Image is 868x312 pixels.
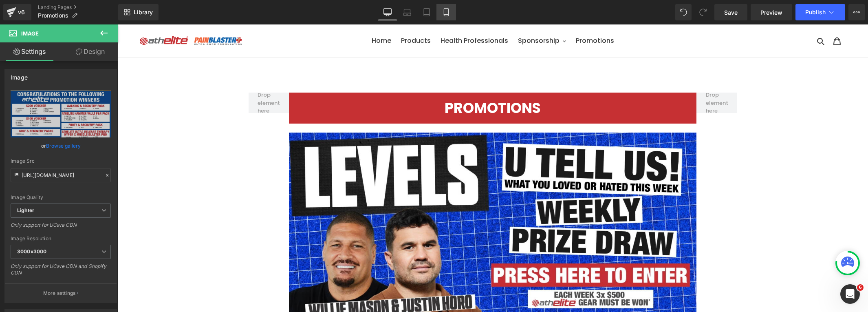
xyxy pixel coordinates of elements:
[11,236,111,241] div: Image Resolution
[279,10,317,22] a: Products
[795,4,845,20] button: Publish
[134,9,153,16] span: Library
[250,10,278,22] a: Home
[61,42,120,61] a: Design
[724,8,738,17] span: Save
[417,4,436,20] a: Tablet
[11,195,111,200] div: Image Quality
[458,11,496,21] span: Promotions
[11,158,111,164] div: Image Src
[17,248,46,254] b: 3000x3000
[857,284,864,291] span: 6
[11,263,111,281] div: Only support for UCare CDN and Shopify CDN
[436,4,456,20] a: Mobile
[675,4,692,20] button: Undo
[840,284,860,304] iframe: Intercom live chat
[22,12,124,21] img: ATHELITE
[695,4,711,20] button: Redo
[3,4,31,20] a: v6
[327,73,423,93] strong: PROMOTIONS
[396,10,452,22] button: Sponsorship
[400,11,442,21] span: Sponsorship
[21,30,39,37] span: Image
[118,4,159,20] a: New Library
[805,9,826,15] span: Publish
[760,8,782,17] span: Preview
[751,4,792,20] a: Preview
[11,222,111,234] div: Only support for UCare CDN
[46,139,81,153] a: Browse gallery
[319,10,394,22] a: Health Professionals
[11,142,111,150] div: or
[11,168,111,182] input: Link
[38,4,118,11] a: Landing Pages
[17,207,34,213] b: Lighter
[454,10,500,22] a: Promotions
[11,69,28,81] div: Image
[38,12,68,19] span: Promotions
[283,11,313,21] span: Products
[254,11,273,21] span: Home
[16,7,26,18] div: v6
[5,283,117,303] button: More settings
[397,4,417,20] a: Laptop
[848,4,865,20] button: More
[378,4,397,20] a: Desktop
[43,290,76,297] p: More settings
[323,11,390,21] span: Health Professionals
